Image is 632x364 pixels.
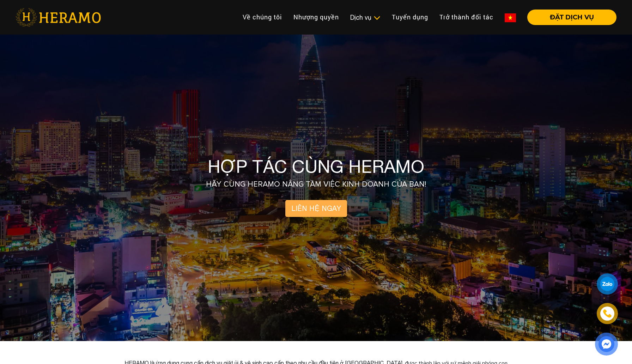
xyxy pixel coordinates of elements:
img: phone-icon [603,309,612,318]
a: ĐẶT DỊCH VỤ [522,14,616,20]
a: Trở thành đối tác [434,10,499,25]
a: Về chúng tôi [237,10,288,25]
a: Nhượng quyền [288,10,345,25]
button: ĐẶT DỊCH VỤ [527,10,616,25]
img: subToggleIcon [373,14,381,22]
h1: HỢP TÁC CÙNG HERAMO [208,156,424,177]
a: LIÊN HỆ NGAY [285,200,347,217]
img: vn-flag.png [505,13,516,22]
a: phone-icon [598,304,617,323]
img: heramo-logo.png [16,8,101,26]
div: Dịch vụ [350,13,381,22]
a: Tuyển dụng [386,10,434,25]
h2: HÃY CÙNG HERAMO NÂNG TẦM VIỆC KINH DOANH CỦA BẠN! [206,180,426,189]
